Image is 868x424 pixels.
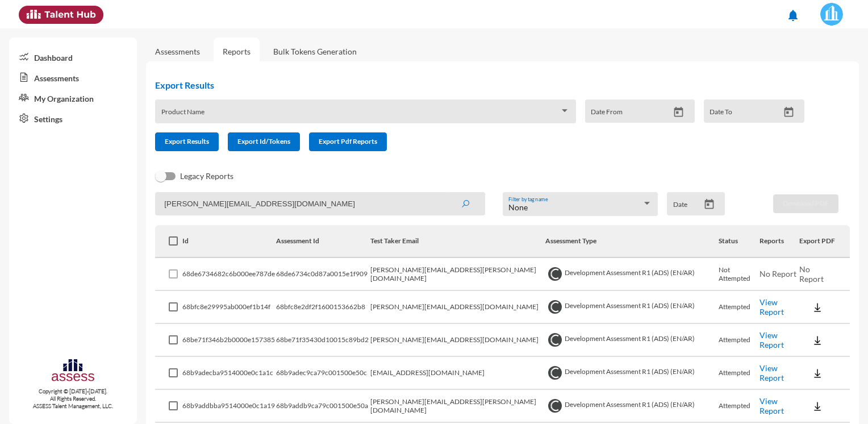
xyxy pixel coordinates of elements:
a: My Organization [9,88,137,108]
button: Open calendar [779,106,799,118]
td: 68b9addbba9514000e0c1a19 [182,390,276,423]
a: Assessments [9,67,137,88]
img: assesscompany-logo.png [51,358,95,385]
button: Open calendar [699,198,719,210]
th: Test Taker Email [370,225,545,258]
td: Attempted [719,324,759,357]
td: 68be71f35430d10015c89bd2 [276,324,370,357]
a: Bulk Tokens Generation [264,38,366,65]
td: Attempted [719,357,759,390]
input: Search by name, token, assessment type, etc. [155,192,485,215]
td: 68b9addb9ca79c001500e50a [276,390,370,423]
td: Not Attempted [719,258,759,291]
span: Export Pdf Reports [319,137,377,146]
span: Export Id/Tokens [237,137,290,146]
h2: Export Results [155,80,813,90]
button: Export Id/Tokens [228,132,300,151]
th: Assessment Id [276,225,370,258]
a: Assessments [155,47,200,56]
button: Export Pdf Reports [309,132,387,151]
th: Export PDF [799,225,850,258]
mat-icon: notifications [786,9,800,22]
td: [PERSON_NAME][EMAIL_ADDRESS][PERSON_NAME][DOMAIN_NAME] [370,390,545,423]
a: Reports [214,38,260,65]
td: 68bfc8e2df2f1600153662b8 [276,291,370,324]
a: View Report [759,396,784,415]
td: Development Assessment R1 (ADS) (EN/AR) [545,291,719,324]
a: View Report [759,363,784,383]
a: Dashboard [9,47,137,67]
span: Legacy Reports [180,169,233,183]
span: Export Results [165,137,209,146]
span: No Report [799,264,824,284]
td: 68de6734c0d87a0015e1f909 [276,258,370,291]
th: Assessment Type [545,225,719,258]
span: Download PDF [783,199,829,207]
td: Development Assessment R1 (ADS) (EN/AR) [545,357,719,390]
td: Attempted [719,291,759,324]
td: 68bfc8e29995ab000ef1b14f [182,291,276,324]
td: [PERSON_NAME][EMAIL_ADDRESS][DOMAIN_NAME] [370,291,545,324]
th: Id [182,225,276,258]
td: [PERSON_NAME][EMAIL_ADDRESS][PERSON_NAME][DOMAIN_NAME] [370,258,545,291]
td: Development Assessment R1 (ADS) (EN/AR) [545,390,719,423]
th: Reports [759,225,799,258]
th: Status [719,225,759,258]
button: Open calendar [669,106,688,118]
td: 68be71f346b2b0000e157385 [182,324,276,357]
td: [PERSON_NAME][EMAIL_ADDRESS][DOMAIN_NAME] [370,324,545,357]
td: [EMAIL_ADDRESS][DOMAIN_NAME] [370,357,545,390]
td: Development Assessment R1 (ADS) (EN/AR) [545,258,719,291]
td: Attempted [719,390,759,423]
span: No Report [759,269,796,278]
a: View Report [759,297,784,317]
button: Export Results [155,132,219,151]
button: Download PDF [773,194,838,213]
td: 68b9adecba9514000e0c1a1c [182,357,276,390]
span: None [508,202,528,212]
a: View Report [759,330,784,350]
td: 68de6734682c6b000ee787de [182,258,276,291]
td: 68b9adec9ca79c001500e50c [276,357,370,390]
p: Copyright © [DATE]-[DATE]. All Rights Reserved. ASSESS Talent Management, LLC. [9,388,137,410]
td: Development Assessment R1 (ADS) (EN/AR) [545,324,719,357]
a: Settings [9,108,137,128]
